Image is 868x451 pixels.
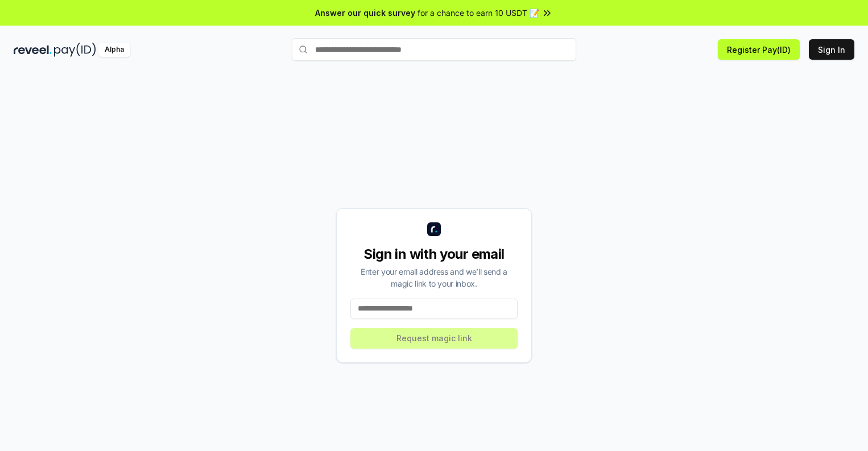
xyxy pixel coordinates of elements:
span: for a chance to earn 10 USDT 📝 [418,7,539,19]
button: Register Pay(ID) [718,39,800,60]
div: Enter your email address and we’ll send a magic link to your inbox. [350,266,518,289]
div: Alpha [98,43,130,57]
img: reveel_dark [14,43,52,57]
span: Answer our quick survey [315,7,415,19]
div: Sign in with your email [350,245,518,263]
button: Sign In [809,39,854,60]
img: logo_small [427,222,441,236]
img: pay_id [54,43,96,57]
